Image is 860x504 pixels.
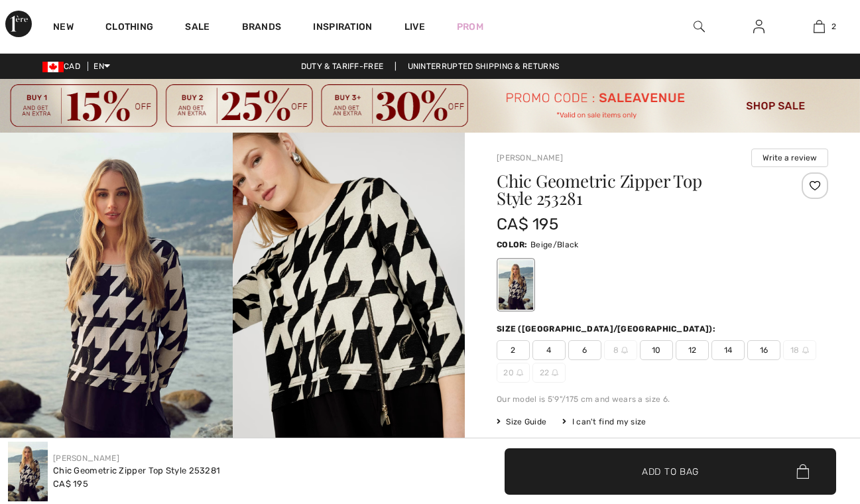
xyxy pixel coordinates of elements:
button: Write a review [751,149,828,167]
img: ring-m.svg [802,347,809,353]
iframe: Opens a widget where you can chat to one of our agents [776,405,847,438]
span: Inspiration [313,21,372,35]
span: Color: [497,240,528,249]
button: Add to Bag [505,448,836,495]
img: Chic Geometric Zipper Top Style 253281 [8,442,48,501]
span: 18 [783,340,816,360]
a: Clothing [105,21,153,35]
img: ring-m.svg [552,369,558,376]
span: EN [93,62,110,71]
span: CA$ 195 [53,479,88,489]
span: Add to Bag [642,464,699,478]
span: 10 [640,340,673,360]
span: 2 [497,340,530,360]
span: 4 [532,340,566,360]
a: Live [404,20,425,34]
img: ring-m.svg [517,369,523,376]
span: 14 [711,340,745,360]
div: Beige/Black [499,260,533,310]
a: [PERSON_NAME] [497,153,563,162]
span: CAD [42,62,86,71]
div: Chic Geometric Zipper Top Style 253281 [53,464,220,477]
img: Bag.svg [796,464,809,479]
img: ring-m.svg [621,347,628,353]
img: My Bag [814,19,825,34]
span: 22 [532,363,566,383]
span: 20 [497,363,530,383]
div: I can't find my size [562,416,646,428]
img: Canadian Dollar [42,62,64,72]
a: Brands [242,21,282,35]
div: Size ([GEOGRAPHIC_DATA]/[GEOGRAPHIC_DATA]): [497,323,718,335]
a: Sale [185,21,210,35]
span: Size Guide [497,416,546,428]
a: New [53,21,74,35]
h1: Chic Geometric Zipper Top Style 253281 [497,172,773,207]
span: CA$ 195 [497,215,558,233]
a: 2 [790,19,849,34]
span: 12 [676,340,709,360]
span: Beige/Black [530,240,578,249]
img: 1ère Avenue [5,11,32,37]
img: My Info [753,19,765,34]
span: 6 [568,340,601,360]
img: Chic Geometric Zipper Top Style 253281. 2 [233,133,465,481]
span: 2 [831,21,836,32]
img: search the website [694,19,705,34]
div: Our model is 5'9"/175 cm and wears a size 6. [497,393,828,405]
a: Prom [457,20,483,34]
a: Sign In [743,19,775,35]
span: 16 [747,340,780,360]
span: 8 [604,340,637,360]
a: [PERSON_NAME] [53,454,119,463]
